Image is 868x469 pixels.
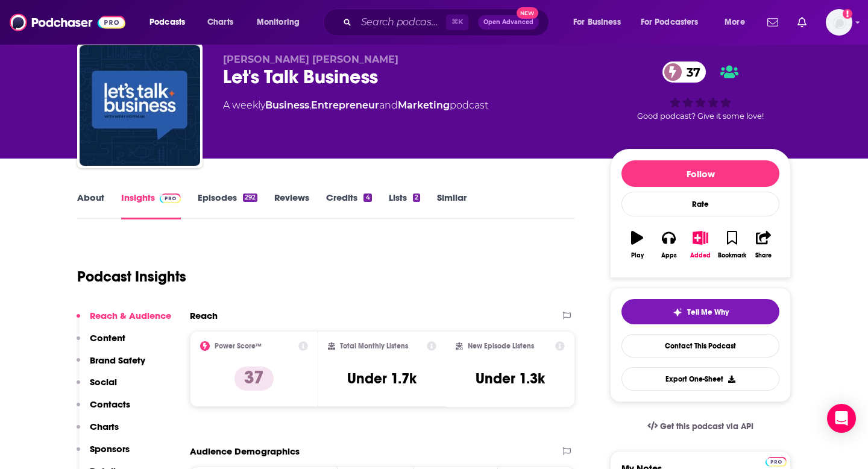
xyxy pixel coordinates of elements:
[827,404,856,433] div: Open Intercom Messenger
[311,99,379,111] a: Entrepreneur
[763,12,783,33] a: Show notifications dropdown
[716,223,747,266] button: Bookmark
[77,421,119,443] button: Charts
[446,14,468,30] span: ⌘ K
[478,15,539,30] button: Open AdvancedNew
[685,223,716,266] button: Added
[90,310,171,321] p: Reach & Audience
[121,192,181,219] a: InsightsPodchaser Pro
[565,13,636,32] button: open menu
[621,299,779,324] button: tell me why sparkleTell Me Why
[198,192,257,219] a: Episodes292
[826,9,852,36] span: Logged in as abirchfield
[766,457,787,467] img: Podchaser Pro
[661,252,677,259] div: Apps
[248,13,315,32] button: open menu
[243,194,257,202] div: 292
[265,99,309,111] a: Business
[257,14,300,31] span: Monitoring
[610,54,791,128] div: 37Good podcast? Give it some love!
[638,412,763,441] a: Get this podcast via API
[660,421,753,432] span: Get this podcast via API
[223,98,488,113] div: A weekly podcast
[755,252,772,259] div: Share
[356,13,446,32] input: Search podcasts, credits, & more...
[77,354,145,377] button: Brand Safety
[223,54,398,65] span: [PERSON_NAME] [PERSON_NAME]
[77,192,104,219] a: About
[90,376,117,388] p: Social
[160,194,181,203] img: Podchaser Pro
[826,9,852,36] img: User Profile
[90,332,125,344] p: Content
[413,194,420,202] div: 2
[207,14,233,31] span: Charts
[215,342,262,350] h2: Power Score™
[437,192,467,219] a: Similar
[340,342,408,350] h2: Total Monthly Listens
[363,194,371,202] div: 4
[718,252,746,259] div: Bookmark
[637,112,764,121] span: Good podcast? Give it some love!
[673,307,682,317] img: tell me why sparkle
[631,252,644,259] div: Play
[675,61,706,83] span: 37
[690,252,711,259] div: Added
[326,192,371,219] a: Credits4
[389,192,420,219] a: Lists2
[687,307,729,317] span: Tell Me Why
[843,9,852,19] svg: Add a profile image
[517,7,538,19] span: New
[725,14,745,31] span: More
[621,367,779,391] button: Export One-Sheet
[573,14,621,31] span: For Business
[80,45,200,166] img: Let's Talk Business
[190,445,300,457] h2: Audience Demographics
[468,342,534,350] h2: New Episode Listens
[748,223,779,266] button: Share
[483,19,533,25] span: Open Advanced
[190,310,218,321] h2: Reach
[641,14,699,31] span: For Podcasters
[10,11,125,34] img: Podchaser - Follow, Share and Rate Podcasts
[347,370,417,388] h3: Under 1.7k
[335,8,561,36] div: Search podcasts, credits, & more...
[621,160,779,187] button: Follow
[200,13,241,32] a: Charts
[662,61,706,83] a: 37
[141,13,201,32] button: open menu
[149,14,185,31] span: Podcasts
[77,398,130,421] button: Contacts
[716,13,760,32] button: open menu
[77,310,171,332] button: Reach & Audience
[309,99,311,111] span: ,
[90,443,130,455] p: Sponsors
[379,99,398,111] span: and
[234,367,274,391] p: 37
[90,398,130,410] p: Contacts
[77,332,125,354] button: Content
[621,223,653,266] button: Play
[633,13,716,32] button: open menu
[274,192,309,219] a: Reviews
[826,9,852,36] button: Show profile menu
[766,455,787,467] a: Pro website
[621,192,779,216] div: Rate
[77,268,186,286] h1: Podcast Insights
[90,421,119,432] p: Charts
[90,354,145,366] p: Brand Safety
[476,370,545,388] h3: Under 1.3k
[621,334,779,357] a: Contact This Podcast
[77,443,130,465] button: Sponsors
[653,223,684,266] button: Apps
[793,12,811,33] a: Show notifications dropdown
[398,99,450,111] a: Marketing
[77,376,117,398] button: Social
